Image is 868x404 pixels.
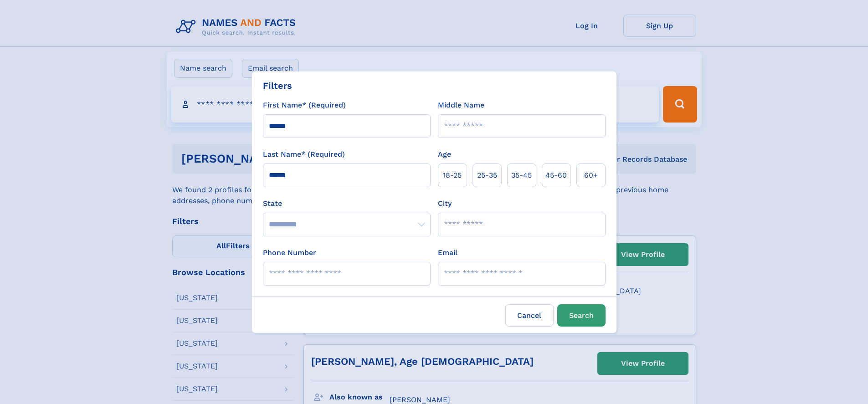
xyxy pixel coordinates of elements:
div: Filters [263,79,292,92]
button: Search [557,304,606,327]
label: Email [438,247,457,258]
label: Cancel [505,304,554,327]
span: 25‑35 [477,170,497,181]
span: 60+ [584,170,598,181]
label: State [263,198,431,209]
label: Last Name* (Required) [263,149,345,160]
label: Middle Name [438,100,484,111]
span: 18‑25 [443,170,462,181]
label: City [438,198,452,209]
span: 45‑60 [545,170,567,181]
span: 35‑45 [511,170,532,181]
label: First Name* (Required) [263,100,346,111]
label: Phone Number [263,247,316,258]
label: Age [438,149,451,160]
